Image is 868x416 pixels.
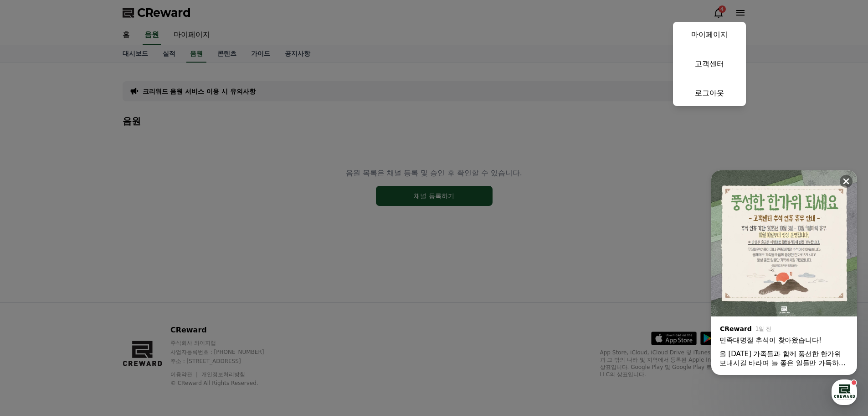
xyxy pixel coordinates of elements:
[83,304,94,311] span: 대화
[673,22,746,47] a: 마이페이지
[3,290,60,312] a: 홈
[29,303,34,311] span: 홈
[673,51,746,77] a: 고객센터
[141,303,152,311] span: 설정
[60,290,118,312] a: 대화
[673,80,746,106] a: 로그아웃
[673,22,746,106] button: 마이페이지 고객센터 로그아웃
[118,290,175,312] a: 설정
